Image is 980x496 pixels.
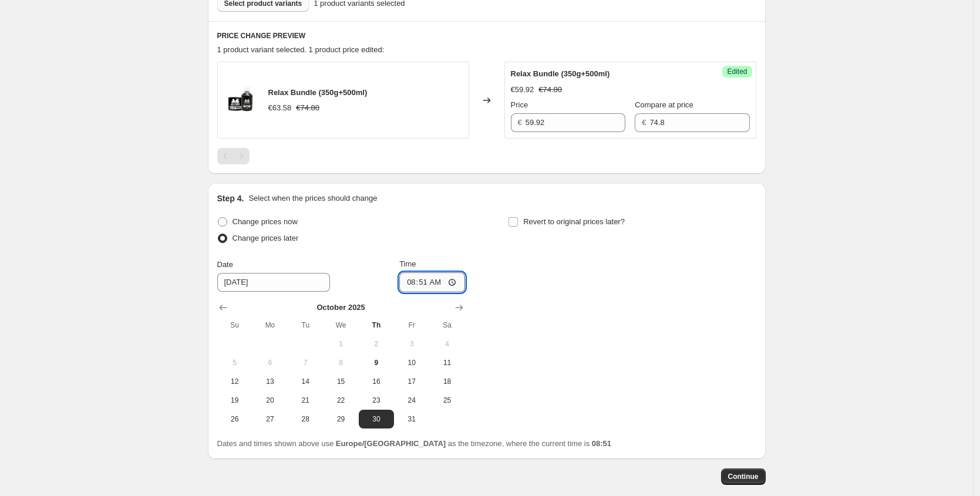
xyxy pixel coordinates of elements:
h6: PRICE CHANGE PREVIEW [217,31,756,41]
span: 4 [434,339,460,349]
th: Wednesday [323,316,358,335]
img: RelaxBundle_80x.png [224,83,259,118]
span: 6 [257,358,283,367]
span: 7 [292,358,318,367]
span: Time [399,259,416,268]
span: Fr [399,320,425,330]
span: 1 [328,339,353,349]
button: Saturday October 18 2025 [429,372,464,391]
strike: €74.80 [296,102,319,114]
span: Price [511,100,528,109]
span: 3 [399,339,425,349]
span: Compare at price [635,100,693,109]
span: 12 [222,377,248,386]
span: Change prices now [233,217,298,226]
input: 10/9/2025 [217,273,330,292]
span: 16 [363,377,389,386]
span: € [518,118,522,127]
button: Monday October 27 2025 [252,410,288,428]
button: Tuesday October 28 2025 [288,410,323,428]
button: Friday October 3 2025 [394,335,429,353]
button: Wednesday October 1 2025 [323,335,358,353]
button: Saturday October 25 2025 [429,391,464,410]
span: 25 [434,396,460,405]
th: Tuesday [288,316,323,335]
span: 15 [328,377,353,386]
button: Friday October 31 2025 [394,410,429,428]
span: 17 [399,377,425,386]
button: Show next month, November 2025 [451,299,467,316]
span: 13 [257,377,283,386]
span: 31 [399,414,425,424]
span: Sa [434,320,460,330]
th: Monday [252,316,288,335]
div: €59.92 [511,84,534,96]
span: € [642,118,646,127]
button: Thursday October 2 2025 [359,335,394,353]
th: Friday [394,316,429,335]
button: Thursday October 30 2025 [359,410,394,428]
button: Friday October 10 2025 [394,353,429,372]
button: Tuesday October 7 2025 [288,353,323,372]
span: Relax Bundle (350g+500ml) [511,69,610,78]
span: 5 [222,358,248,367]
button: Sunday October 5 2025 [217,353,252,372]
button: Sunday October 26 2025 [217,410,252,428]
strike: €74.80 [538,84,562,96]
button: Continue [721,468,766,485]
span: 10 [399,358,425,367]
span: Continue [728,472,759,481]
button: Sunday October 12 2025 [217,372,252,391]
span: 24 [399,396,425,405]
h2: Step 4. [217,193,244,204]
button: Friday October 24 2025 [394,391,429,410]
button: Sunday October 19 2025 [217,391,252,410]
button: Wednesday October 29 2025 [323,410,358,428]
button: Tuesday October 21 2025 [288,391,323,410]
span: Dates and times shown above use as the timezone, where the current time is [217,439,612,448]
button: Tuesday October 14 2025 [288,372,323,391]
span: 8 [328,358,353,367]
span: Change prices later [233,234,299,242]
span: Revert to original prices later? [523,217,625,226]
b: 08:51 [592,439,611,448]
button: Monday October 13 2025 [252,372,288,391]
button: Saturday October 11 2025 [429,353,464,372]
span: 11 [434,358,460,367]
button: Wednesday October 22 2025 [323,391,358,410]
span: We [328,320,353,330]
span: 20 [257,396,283,405]
input: 12:00 [399,272,465,292]
span: Edited [727,67,747,76]
button: Wednesday October 15 2025 [323,372,358,391]
button: Thursday October 23 2025 [359,391,394,410]
span: 2 [363,339,389,349]
span: Date [217,260,233,269]
span: 23 [363,396,389,405]
button: Show previous month, September 2025 [215,299,231,316]
th: Sunday [217,316,252,335]
span: 9 [363,358,389,367]
span: 18 [434,377,460,386]
button: Saturday October 4 2025 [429,335,464,353]
button: Thursday October 16 2025 [359,372,394,391]
span: 28 [292,414,318,424]
span: Tu [292,320,318,330]
button: Wednesday October 8 2025 [323,353,358,372]
span: Mo [257,320,283,330]
button: Monday October 20 2025 [252,391,288,410]
span: Relax Bundle (350g+500ml) [268,88,368,97]
span: 19 [222,396,248,405]
span: 30 [363,414,389,424]
button: Today Thursday October 9 2025 [359,353,394,372]
span: Su [222,320,248,330]
span: 14 [292,377,318,386]
span: 26 [222,414,248,424]
button: Monday October 6 2025 [252,353,288,372]
th: Saturday [429,316,464,335]
span: 1 product variant selected. 1 product price edited: [217,45,385,54]
span: 29 [328,414,353,424]
div: €63.58 [268,102,292,114]
span: 27 [257,414,283,424]
button: Friday October 17 2025 [394,372,429,391]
